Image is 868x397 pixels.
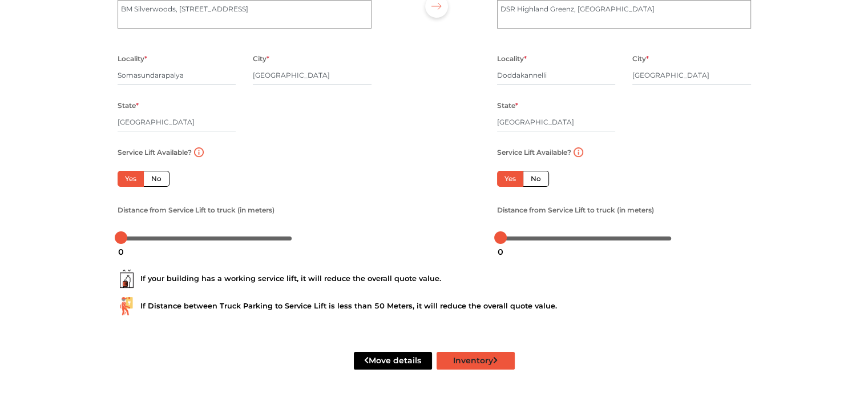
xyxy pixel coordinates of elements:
label: Yes [118,171,144,187]
label: City [253,51,269,66]
div: 0 [493,242,508,262]
label: Service Lift Available? [118,145,192,160]
label: Service Lift Available? [497,145,571,160]
div: If your building has a working service lift, it will reduce the overall quote value. [118,270,751,288]
div: If Distance between Truck Parking to Service Lift is less than 50 Meters, it will reduce the over... [118,297,751,315]
label: Locality [497,51,527,66]
label: Distance from Service Lift to truck (in meters) [118,203,274,218]
label: State [497,98,518,113]
label: Locality [118,51,147,66]
label: Distance from Service Lift to truck (in meters) [497,203,654,218]
label: State [118,98,139,113]
button: Move details [354,352,432,370]
label: No [523,171,549,187]
label: No [143,171,169,187]
button: Inventory [437,352,515,370]
img: ... [118,297,136,315]
label: City [632,51,649,66]
img: ... [118,270,136,288]
label: Yes [497,171,523,187]
div: 0 [114,242,128,262]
